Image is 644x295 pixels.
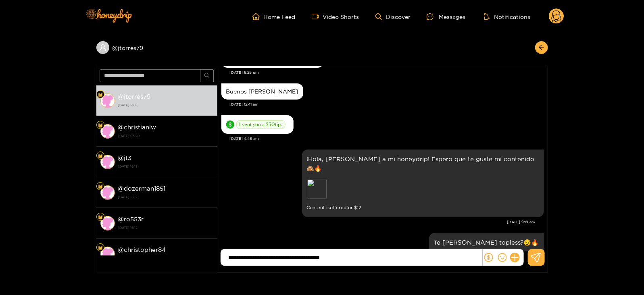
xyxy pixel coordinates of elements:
span: arrow-left [538,44,544,51]
strong: @ jtorres79 [118,93,151,100]
span: smile [498,253,507,262]
strong: @ ro553r [118,216,144,222]
button: Notifications [481,12,533,21]
img: Fan Level [98,154,103,158]
span: dollar [484,253,493,262]
a: Home Feed [252,13,296,20]
span: video-camera [312,13,323,20]
div: @jtorres79 [96,41,217,54]
img: conversation [100,93,115,108]
img: conversation [100,185,115,200]
strong: @ dozerman1851 [118,185,166,192]
div: Sep. 1, 12:41 am [221,83,303,100]
strong: [DATE] 10:43 [118,102,213,109]
strong: [DATE] 16:12 [118,255,213,262]
div: Sep. 1, 9:19 am [302,150,544,217]
strong: [DATE] 16:13 [118,163,213,170]
a: Video Shorts [312,13,359,20]
strong: @ christianlw [118,124,156,131]
strong: @ christopher84 [118,246,166,253]
img: conversation [100,155,115,169]
div: [DATE] 9:19 am [221,219,536,225]
strong: [DATE] 16:12 [118,193,213,201]
img: conversation [100,124,115,139]
img: conversation [100,216,115,231]
p: ¡Hola, [PERSON_NAME] a mi honeydrip! Espero que te guste mi contenido 🙈🔥 [307,154,539,173]
div: [DATE] 6:29 pm [230,70,544,75]
div: Sep. 1, 9:21 am [429,233,544,291]
a: Discover [375,13,411,20]
button: arrow-left [535,41,548,54]
div: Sep. 1, 4:46 am [221,115,294,134]
div: [DATE] 12:41 am [230,102,544,107]
div: [DATE] 4:46 am [230,136,544,141]
button: dollar [483,251,495,264]
strong: @ jt3 [118,154,132,161]
img: Fan Level [98,123,103,128]
span: home [252,13,264,20]
span: I sent you a $ 50 tip. [236,120,286,129]
strong: [DATE] 05:29 [118,132,213,139]
button: search [201,69,214,82]
img: Fan Level [98,215,103,220]
p: Te [PERSON_NAME] topless?😏🔥 [434,238,539,247]
div: Buenos [PERSON_NAME] [226,88,298,95]
small: Content is offered for $ 12 [307,203,539,212]
img: Fan Level [98,184,103,189]
span: search [204,73,210,79]
span: dollar-circle [226,120,234,129]
img: conversation [100,247,115,261]
span: user [99,44,106,51]
img: Fan Level [98,245,103,250]
strong: [DATE] 16:12 [118,224,213,231]
div: Messages [427,12,465,21]
img: Fan Level [98,92,103,97]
